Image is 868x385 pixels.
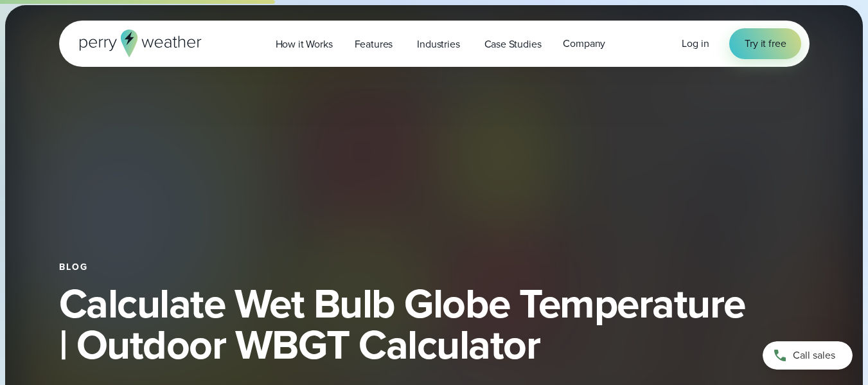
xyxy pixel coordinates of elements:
[682,36,709,51] a: Log in
[729,28,801,59] a: Try it free
[265,31,344,57] a: How it Works
[793,348,835,363] span: Call sales
[563,36,605,51] span: Company
[763,341,853,370] a: Call sales
[417,37,459,52] span: Industries
[745,36,786,51] span: Try it free
[474,31,553,57] a: Case Studies
[484,37,542,52] span: Case Studies
[59,283,810,365] h1: Calculate Wet Bulb Globe Temperature | Outdoor WBGT Calculator
[59,262,810,273] div: Blog
[276,37,333,52] span: How it Works
[355,37,393,52] span: Features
